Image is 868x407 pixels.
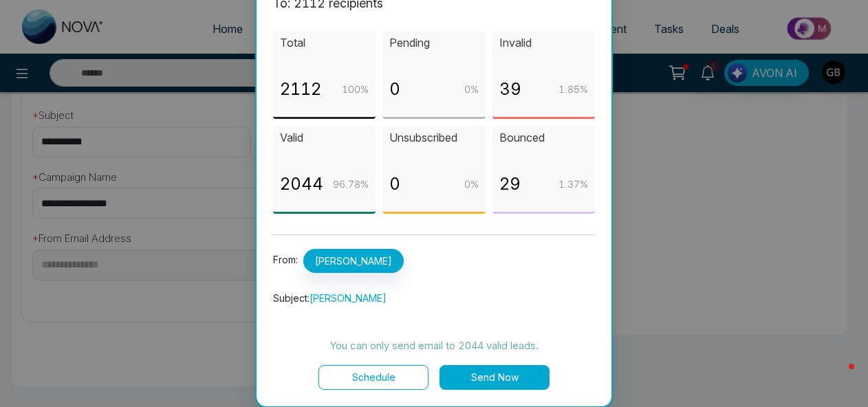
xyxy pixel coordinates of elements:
p: You can only send email to 2044 valid leads. [273,338,595,354]
p: Invalid [499,34,588,52]
p: Total [280,34,369,52]
iframe: Intercom live chat [821,360,854,393]
p: Bounced [499,129,588,146]
span: [PERSON_NAME] [303,249,404,273]
p: 0 [389,76,400,102]
p: 1.37 % [558,177,588,192]
p: 39 [499,76,521,102]
p: 29 [499,171,521,197]
span: [PERSON_NAME] [310,292,387,304]
p: Valid [280,129,369,146]
p: Pending [389,34,478,52]
button: Send Now [440,365,550,390]
p: From: [273,249,595,273]
p: 0 % [464,82,479,97]
p: 0 % [464,177,479,192]
p: 0 [389,171,400,197]
p: 2044 [280,171,323,197]
p: 100 % [342,82,369,97]
button: Schedule [318,365,428,390]
p: 96.78 % [333,177,369,192]
p: 2112 [280,76,321,102]
p: 1.85 % [558,82,588,97]
p: Unsubscribed [389,129,478,146]
p: Subject: [273,291,595,306]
